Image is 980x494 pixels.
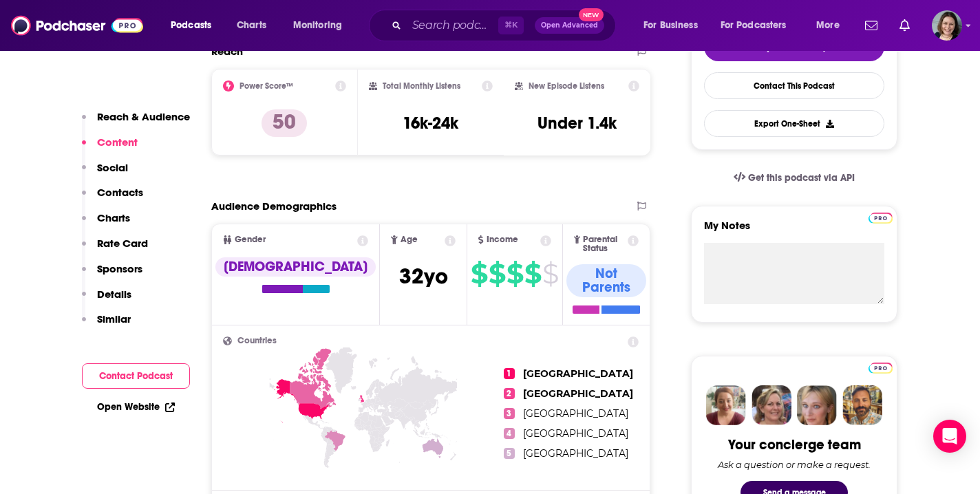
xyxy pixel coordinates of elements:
span: Logged in as micglogovac [932,10,962,41]
h2: Power Score™ [239,81,293,91]
div: Search podcasts, credits, & more... [382,10,629,41]
div: Open Intercom Messenger [933,420,966,453]
img: Barbara Profile [752,385,791,425]
span: ⌘ K [498,17,524,34]
button: Reach & Audience [82,110,190,136]
button: Social [82,161,128,186]
span: 3 [504,408,515,419]
span: [GEOGRAPHIC_DATA] [523,407,628,420]
span: More [816,16,840,35]
span: For Podcasters [721,16,787,35]
p: 50 [262,109,307,137]
span: [GEOGRAPHIC_DATA] [523,427,628,440]
button: open menu [284,14,360,36]
p: Sponsors [97,262,142,275]
p: Details [97,288,131,301]
button: Similar [82,312,131,338]
span: Podcasts [171,16,211,35]
span: Age [401,235,418,244]
img: User Profile [932,10,962,41]
button: Open AdvancedNew [535,17,604,34]
button: Details [82,288,131,313]
span: Charts [237,16,266,35]
p: Reach & Audience [97,110,190,123]
span: Income [487,235,518,244]
img: Podchaser Pro [869,363,893,374]
a: Charts [228,14,275,36]
button: open menu [634,14,715,36]
h3: Under 1.4k [537,113,617,133]
button: Export One-Sheet [704,110,884,137]
input: Search podcasts, credits, & more... [407,14,498,36]
a: Show notifications dropdown [860,14,883,37]
p: Charts [97,211,130,224]
div: [DEMOGRAPHIC_DATA] [215,257,376,277]
button: Sponsors [82,262,142,288]
span: New [579,8,604,21]
button: Contacts [82,186,143,211]
h2: Total Monthly Listens [383,81,460,91]
span: 5 [504,448,515,459]
span: Get this podcast via API [748,172,855,184]
span: For Business [643,16,698,35]
img: Jon Profile [842,385,882,425]
img: Sydney Profile [706,385,746,425]
h2: Audience Demographics [211,200,337,213]
a: Contact This Podcast [704,72,884,99]
p: Social [97,161,128,174]
span: $ [489,263,505,285]
span: [GEOGRAPHIC_DATA] [523,387,633,400]
span: Countries [237,336,277,345]
h2: Reach [211,45,243,58]
a: Open Website [97,401,175,413]
label: My Notes [704,219,884,243]
span: 2 [504,388,515,399]
button: open menu [807,14,857,36]
span: 1 [504,368,515,379]
span: $ [542,263,558,285]
span: Open Advanced [541,22,598,29]
span: $ [507,263,523,285]
span: [GEOGRAPHIC_DATA] [523,367,633,380]
p: Similar [97,312,131,325]
button: Show profile menu [932,10,962,41]
button: open menu [161,14,229,36]
div: Your concierge team [728,436,861,453]
button: Contact Podcast [82,363,190,389]
a: Show notifications dropdown [894,14,915,37]
span: Parental Status [583,235,625,253]
div: Ask a question or make a request. [718,459,871,470]
h2: New Episode Listens [529,81,604,91]
p: Rate Card [97,237,148,250]
a: Pro website [869,361,893,374]
span: $ [471,263,487,285]
span: [GEOGRAPHIC_DATA] [523,447,628,460]
span: $ [524,263,541,285]
a: Pro website [869,211,893,224]
span: Monitoring [293,16,342,35]
button: Charts [82,211,130,237]
div: Not Parents [566,264,646,297]
p: Contacts [97,186,143,199]
img: Jules Profile [797,385,837,425]
h3: 16k-24k [403,113,458,133]
img: Podchaser Pro [869,213,893,224]
span: 32 yo [399,263,448,290]
span: 4 [504,428,515,439]
span: Gender [235,235,266,244]
p: Content [97,136,138,149]
button: Content [82,136,138,161]
button: Rate Card [82,237,148,262]
button: open menu [712,14,807,36]
a: Get this podcast via API [723,161,866,195]
img: Podchaser - Follow, Share and Rate Podcasts [11,12,143,39]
